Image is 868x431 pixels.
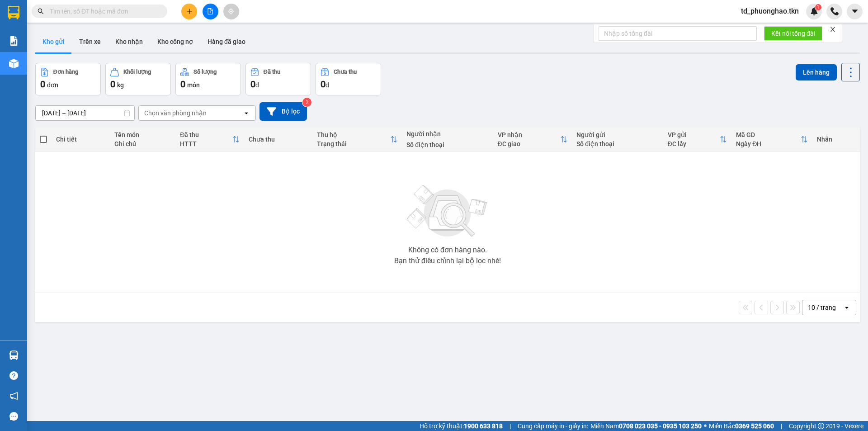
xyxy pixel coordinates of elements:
[105,63,171,95] button: Khối lượng0kg
[35,31,72,52] button: Kho gửi
[180,79,185,90] span: 0
[150,31,200,52] button: Kho công nợ
[590,421,702,431] span: Miền Nam
[200,31,253,52] button: Hàng đã giao
[599,26,757,41] input: Nhập số tổng đài
[114,131,171,138] div: Tên món
[255,81,259,89] span: đ
[175,63,241,95] button: Số lượng0món
[9,59,19,68] img: warehouse-icon
[243,109,250,117] svg: open
[464,422,503,430] strong: 1900 633 818
[187,81,200,89] span: món
[668,140,720,147] div: ĐC lấy
[498,131,561,138] div: VP nhận
[321,79,325,90] span: 0
[406,141,488,148] div: Số điện thoại
[817,136,855,143] div: Nhãn
[249,136,308,143] div: Chưa thu
[420,421,503,431] span: Hỗ trợ kỹ thuật:
[117,81,124,89] span: kg
[771,28,815,38] span: Kết nối tổng đài
[207,8,213,14] span: file-add
[709,421,774,431] span: Miền Bắc
[245,63,311,95] button: Đã thu0đ
[186,8,193,14] span: plus
[181,4,197,19] button: plus
[9,412,18,421] span: message
[851,7,859,15] span: caret-down
[734,5,806,17] span: td_phuonghao.tkn
[259,102,307,121] button: Bộ lọc
[72,31,108,52] button: Trên xe
[619,422,702,430] strong: 0708 023 035 - 0935 103 250
[518,421,588,431] span: Cung cấp máy in - giấy in:
[764,26,822,41] button: Kết nối tổng đài
[302,98,311,107] sup: 2
[53,69,78,75] div: Đơn hàng
[40,79,45,90] span: 0
[9,392,18,400] span: notification
[325,81,329,89] span: đ
[180,131,232,138] div: Đã thu
[316,63,381,95] button: Chưa thu0đ
[38,8,44,14] span: search
[810,7,818,15] img: icon-new-feature
[731,128,812,152] th: Toggle SortBy
[843,304,850,311] svg: open
[108,31,150,52] button: Kho nhận
[203,4,218,19] button: file-add
[56,136,105,143] div: Chi tiết
[317,131,390,138] div: Thu hộ
[663,128,731,152] th: Toggle SortBy
[9,350,19,360] img: warehouse-icon
[818,423,824,429] span: copyright
[123,69,151,75] div: Khối lượng
[704,424,707,428] span: ⚪️
[408,246,487,254] div: Không có đơn hàng nào.
[35,63,101,95] button: Đơn hàng0đơn
[394,257,501,265] div: Bạn thử điều chỉnh lại bộ lọc nhé!
[402,180,493,243] img: svg+xml;base64,PHN2ZyBjbGFzcz0ibGlzdC1wbHVnX19zdmciIHhtbG5zPSJodHRwOi8vd3d3LnczLm9yZy8yMDAwL3N2Zy...
[815,4,821,10] sup: 1
[847,4,863,19] button: caret-down
[668,131,720,138] div: VP gửi
[781,421,782,431] span: |
[830,7,839,15] img: phone-icon
[175,128,244,152] th: Toggle SortBy
[144,109,207,118] div: Chọn văn phòng nhận
[816,4,820,10] span: 1
[8,6,19,19] img: logo-vxr
[334,69,357,75] div: Chưa thu
[47,81,58,89] span: đơn
[509,421,511,431] span: |
[406,130,488,137] div: Người nhận
[312,128,402,152] th: Toggle SortBy
[498,140,561,147] div: ĐC giao
[250,79,255,90] span: 0
[796,64,837,81] button: Lên hàng
[735,422,774,430] strong: 0369 525 060
[9,36,19,46] img: solution-icon
[9,371,18,380] span: question-circle
[223,4,239,19] button: aim
[228,8,234,14] span: aim
[576,131,658,138] div: Người gửi
[830,26,836,33] span: close
[576,140,658,147] div: Số điện thoại
[110,79,115,90] span: 0
[317,140,390,147] div: Trạng thái
[114,140,171,147] div: Ghi chú
[180,140,232,147] div: HTTT
[736,131,801,138] div: Mã GD
[36,106,134,120] input: Select a date range.
[50,6,156,16] input: Tìm tên, số ĐT hoặc mã đơn
[264,69,280,75] div: Đã thu
[808,303,836,312] div: 10 / trang
[193,69,217,75] div: Số lượng
[493,128,572,152] th: Toggle SortBy
[736,140,801,147] div: Ngày ĐH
